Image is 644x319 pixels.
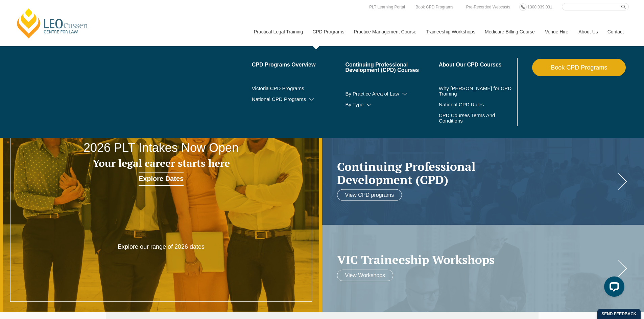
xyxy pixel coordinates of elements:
[414,3,455,11] a: Book CPD Programs
[97,243,225,251] p: Explore our range of 2026 dates
[65,158,258,169] h3: Your legal career starts here
[526,3,554,11] a: 1300 039 031
[367,3,407,11] a: PLT Learning Portal
[540,17,573,46] a: Venue Hire
[349,17,421,46] a: Practice Management Course
[439,86,516,97] a: Why [PERSON_NAME] for CPD Training
[421,17,480,46] a: Traineeship Workshops
[345,91,439,97] a: By Practice Area of Law
[139,172,184,186] a: Explore Dates
[527,5,552,9] span: 1300 039 031
[337,160,616,186] a: Continuing ProfessionalDevelopment (CPD)
[337,189,402,201] a: View CPD programs
[602,17,629,46] a: Contact
[345,62,439,73] a: Continuing Professional Development (CPD) Courses
[337,253,616,266] a: VIC Traineeship Workshops
[249,17,308,46] a: Practical Legal Training
[252,86,345,91] a: Victoria CPD Programs
[439,62,516,68] a: About Our CPD Courses
[345,102,439,107] a: By Type
[439,113,499,124] a: CPD Courses Terms And Conditions
[252,97,345,102] a: National CPD Programs
[337,269,393,281] a: View Workshops
[307,17,349,46] a: CPD Programs
[337,160,616,186] h2: Continuing Professional Development (CPD)
[15,7,90,39] a: [PERSON_NAME] Centre for Law
[252,62,345,68] a: CPD Programs Overview
[480,17,540,46] a: Medicare Billing Course
[439,102,516,107] a: National CPD Rules
[573,17,602,46] a: About Us
[464,3,512,11] a: Pre-Recorded Webcasts
[532,59,626,76] a: Book CPD Programs
[599,274,627,302] iframe: LiveChat chat widget
[65,141,258,155] h2: 2026 PLT Intakes Now Open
